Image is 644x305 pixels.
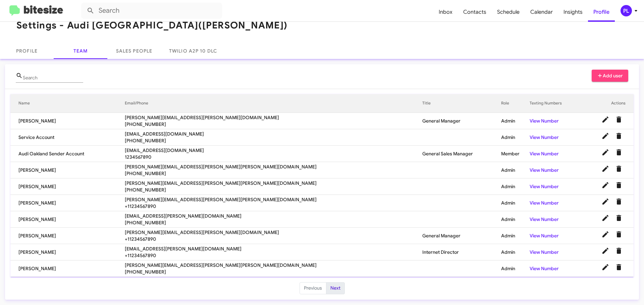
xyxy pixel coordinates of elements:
td: Admin [501,260,530,277]
span: [EMAIL_ADDRESS][DOMAIN_NAME] [125,131,422,137]
button: Delete User [612,244,626,257]
td: [PERSON_NAME] [10,113,125,129]
a: View Number [530,249,559,255]
a: View Number [530,134,559,140]
span: [EMAIL_ADDRESS][PERSON_NAME][DOMAIN_NAME] [125,213,422,219]
a: Twilio A2P 10 DLC [161,43,225,59]
td: Admin [501,129,530,146]
span: [EMAIL_ADDRESS][PERSON_NAME][DOMAIN_NAME] [125,245,422,252]
span: [PHONE_NUMBER] [125,186,422,193]
th: Texting Numbers [530,94,580,113]
button: Delete User [612,228,626,241]
button: Add user [592,70,629,82]
td: General Sales Manager [422,146,501,162]
td: Admin [501,211,530,228]
button: Delete User [612,260,626,274]
span: [PHONE_NUMBER] [125,137,422,144]
span: +11234567890 [125,203,422,210]
td: Admin [501,178,530,195]
span: [PERSON_NAME][EMAIL_ADDRESS][PERSON_NAME][DOMAIN_NAME] [125,114,422,121]
span: +11234567890 [125,236,422,242]
button: Next [326,282,345,294]
td: Admin [501,162,530,178]
a: View Number [530,216,559,222]
button: Delete User [612,162,626,175]
span: [PERSON_NAME][EMAIL_ADDRESS][PERSON_NAME][PERSON_NAME][DOMAIN_NAME] [125,180,422,186]
span: +11234567890 [125,252,422,259]
td: [PERSON_NAME] [10,228,125,244]
span: [PHONE_NUMBER] [125,269,422,275]
td: Admin [501,113,530,129]
a: Insights [558,2,588,22]
td: [PERSON_NAME] [10,211,125,228]
a: View Number [530,167,559,173]
td: [PERSON_NAME] [10,195,125,211]
button: Delete User [612,195,626,208]
td: Member [501,146,530,162]
a: View Number [530,183,559,189]
a: Team [54,43,107,59]
button: Delete User [612,113,626,126]
span: [PHONE_NUMBER] [125,219,422,226]
div: PL [621,5,632,16]
td: [PERSON_NAME] [10,162,125,178]
th: Email/Phone [125,94,422,113]
a: Profile [588,2,615,22]
button: Delete User [612,129,626,143]
span: [PERSON_NAME][EMAIL_ADDRESS][PERSON_NAME][DOMAIN_NAME] [125,229,422,236]
span: [PHONE_NUMBER] [125,121,422,128]
td: General Manager [422,113,501,129]
span: [PERSON_NAME][EMAIL_ADDRESS][PERSON_NAME][PERSON_NAME][DOMAIN_NAME] [125,196,422,203]
span: [PERSON_NAME][EMAIL_ADDRESS][PERSON_NAME][PERSON_NAME][DOMAIN_NAME] [125,163,422,170]
a: View Number [530,233,559,239]
span: ([PERSON_NAME]) [198,19,287,31]
a: Contacts [458,2,492,22]
th: Actions [580,94,634,113]
h1: Settings - Audi [GEOGRAPHIC_DATA] [16,20,287,31]
button: Delete User [612,146,626,159]
a: View Number [530,151,559,157]
a: Inbox [433,2,458,22]
td: Internet Director [422,244,501,260]
th: Role [501,94,530,113]
td: Service Account [10,129,125,146]
button: PL [615,5,637,16]
input: Name or Email [23,75,83,81]
td: [PERSON_NAME] [10,178,125,195]
td: [PERSON_NAME] [10,244,125,260]
td: Audi Oakland Sender Account [10,146,125,162]
td: Admin [501,195,530,211]
button: Delete User [612,211,626,225]
a: View Number [530,118,559,124]
a: Calendar [525,2,558,22]
span: 1234567890 [125,154,422,160]
td: Admin [501,228,530,244]
th: Title [422,94,501,113]
td: General Manager [422,228,501,244]
span: [PHONE_NUMBER] [125,170,422,177]
a: View Number [530,265,559,272]
input: Search [81,3,222,19]
span: [EMAIL_ADDRESS][DOMAIN_NAME] [125,147,422,154]
a: Sales People [107,43,161,59]
a: Schedule [492,2,525,22]
td: Admin [501,244,530,260]
a: View Number [530,200,559,206]
span: [PERSON_NAME][EMAIL_ADDRESS][PERSON_NAME][PERSON_NAME][DOMAIN_NAME] [125,262,422,269]
th: Name [10,94,125,113]
button: Delete User [612,178,626,192]
td: [PERSON_NAME] [10,260,125,277]
span: Add user [597,70,623,82]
